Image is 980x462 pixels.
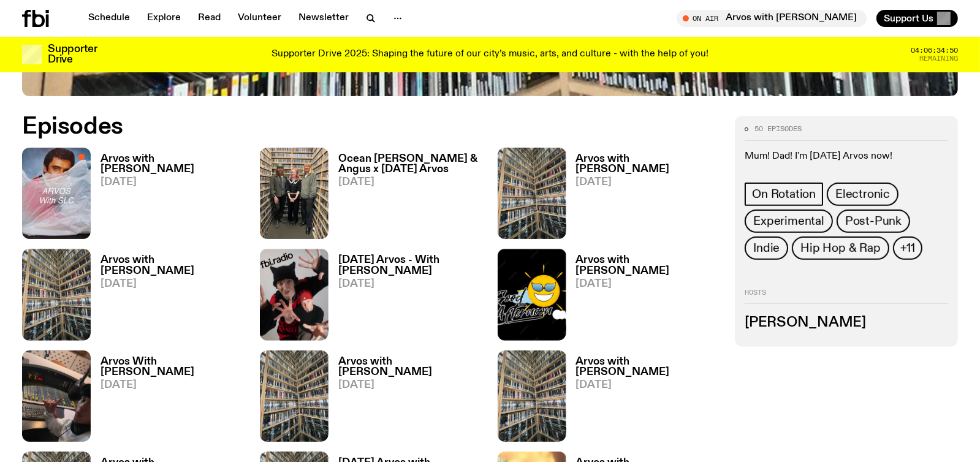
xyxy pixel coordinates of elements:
[792,237,889,260] a: Hip Hop & Rap
[576,177,721,187] span: [DATE]
[272,49,708,60] p: Supporter Drive 2025: Shaping the future of our city’s music, arts, and culture - with the help o...
[753,214,824,228] span: Experimental
[677,10,867,27] button: On AirArvos with [PERSON_NAME]
[101,357,245,377] h3: Arvos With [PERSON_NAME]
[566,154,721,239] a: Arvos with [PERSON_NAME][DATE]
[329,357,483,442] a: Arvos with [PERSON_NAME][DATE]
[338,279,483,289] span: [DATE]
[800,241,880,255] span: Hip Hop & Rap
[900,241,915,255] span: +11
[191,10,228,27] a: Read
[338,380,483,390] span: [DATE]
[576,357,721,377] h3: Arvos with [PERSON_NAME]
[745,151,948,162] p: Mum! Dad! I'm [DATE] Arvos now!
[576,154,721,175] h3: Arvos with [PERSON_NAME]
[338,357,483,377] h3: Arvos with [PERSON_NAME]
[498,148,566,239] img: A corner shot of the fbi music library
[752,187,816,201] span: On Rotation
[91,154,245,239] a: Arvos with [PERSON_NAME][DATE]
[140,10,188,27] a: Explore
[576,279,721,289] span: [DATE]
[260,350,329,442] img: A corner shot of the fbi music library
[81,10,137,27] a: Schedule
[745,210,833,233] a: Experimental
[101,380,245,390] span: [DATE]
[329,255,483,340] a: [DATE] Arvos - With [PERSON_NAME][DATE]
[498,350,566,442] img: A corner shot of the fbi music library
[338,177,483,187] span: [DATE]
[745,237,788,260] a: Indie
[101,255,245,276] h3: Arvos with [PERSON_NAME]
[884,13,933,24] span: Support Us
[329,154,483,239] a: Ocean [PERSON_NAME] & Angus x [DATE] Arvos[DATE]
[48,44,97,65] h3: Supporter Drive
[566,357,721,442] a: Arvos with [PERSON_NAME][DATE]
[576,380,721,390] span: [DATE]
[876,10,958,27] button: Support Us
[745,183,823,206] a: On Rotation
[827,183,898,206] a: Electronic
[101,154,245,175] h3: Arvos with [PERSON_NAME]
[919,55,958,62] span: Remaining
[101,177,245,187] span: [DATE]
[745,316,948,330] h3: [PERSON_NAME]
[745,289,948,304] h2: Hosts
[291,10,356,27] a: Newsletter
[753,241,780,255] span: Indie
[835,187,890,201] span: Electronic
[911,47,958,54] span: 04:06:34:50
[498,249,566,340] img: A stock image of a grinning sun with sunglasses, with the text Good Afternoon in cursive
[22,116,641,138] h2: Episodes
[837,210,910,233] a: Post-Punk
[22,249,91,340] img: A corner shot of the fbi music library
[101,279,245,289] span: [DATE]
[576,255,721,276] h3: Arvos with [PERSON_NAME]
[566,255,721,340] a: Arvos with [PERSON_NAME][DATE]
[338,255,483,276] h3: [DATE] Arvos - With [PERSON_NAME]
[91,357,245,442] a: Arvos With [PERSON_NAME][DATE]
[338,154,483,175] h3: Ocean [PERSON_NAME] & Angus x [DATE] Arvos
[845,214,902,228] span: Post-Punk
[230,10,289,27] a: Volunteer
[754,126,802,132] span: 50 episodes
[91,255,245,340] a: Arvos with [PERSON_NAME][DATE]
[893,237,922,260] button: +11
